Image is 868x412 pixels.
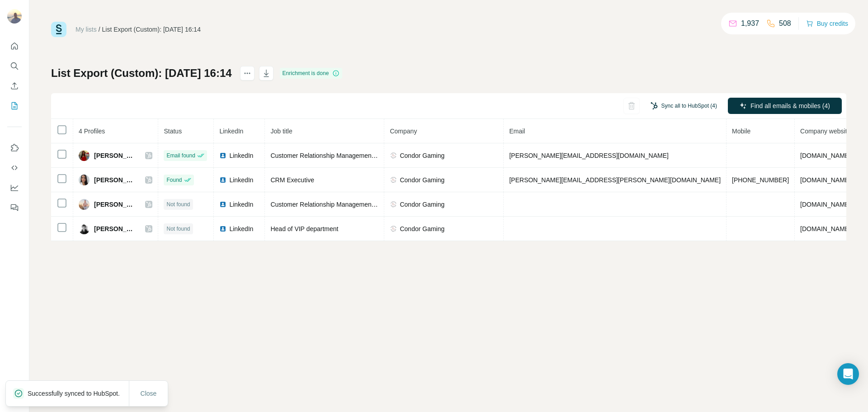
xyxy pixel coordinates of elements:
span: Status [164,128,182,135]
p: Successfully synced to HubSpot. [28,389,127,398]
img: Surfe Logo [51,22,66,37]
span: Mobile [732,128,750,135]
button: My lists [7,98,22,114]
div: Enrichment is done [280,68,343,79]
img: LinkedIn logo [219,176,226,184]
img: LinkedIn logo [219,152,226,159]
button: Feedback [7,199,22,216]
img: LinkedIn logo [219,225,226,232]
button: Dashboard [7,180,22,196]
span: CRM Executive [270,176,314,184]
img: company-logo [390,176,397,184]
img: company-logo [390,152,397,159]
span: Condor Gaming [400,151,444,160]
span: Condor Gaming [400,175,444,185]
button: Buy credits [806,17,848,30]
span: Condor Gaming [400,224,444,233]
span: [DOMAIN_NAME] [800,176,851,184]
span: Condor Gaming [400,200,444,209]
span: Not found [166,225,190,233]
span: LinkedIn [229,224,253,233]
button: Close [134,385,163,402]
img: company-logo [390,225,397,232]
span: [PERSON_NAME] [94,224,136,233]
p: 1,937 [741,18,759,29]
span: Customer Relationship Management Coordinator [270,201,408,208]
h1: List Export (Custom): [DATE] 16:14 [51,66,232,81]
img: Avatar [79,199,90,210]
button: Quick start [7,38,22,54]
span: 4 Profiles [79,128,105,135]
span: Find all emails & mobiles (4) [750,101,830,110]
span: Close [141,389,157,398]
img: LinkedIn logo [219,201,226,208]
div: Open Intercom Messenger [837,363,859,385]
button: Enrich CSV [7,78,22,94]
div: List Export (Custom): [DATE] 16:14 [102,25,201,34]
span: LinkedIn [229,200,253,209]
span: Customer Relationship Management Coordinator [270,152,408,159]
button: actions [240,66,255,81]
img: Avatar [79,150,90,161]
span: Email [509,128,525,135]
span: [PERSON_NAME] [94,151,136,160]
img: company-logo [390,201,397,208]
span: [PHONE_NUMBER] [732,176,789,184]
span: [DOMAIN_NAME] [800,201,851,208]
li: / [99,25,100,34]
span: Company [390,128,417,135]
span: LinkedIn [229,151,253,160]
button: Search [7,58,22,74]
span: [DOMAIN_NAME] [800,152,851,159]
span: [PERSON_NAME] [94,200,136,209]
span: Head of VIP department [270,225,338,232]
span: [DOMAIN_NAME] [800,225,851,232]
span: LinkedIn [219,128,243,135]
button: Use Surfe API [7,160,22,176]
button: Find all emails & mobiles (4) [728,98,842,114]
p: 508 [779,18,791,29]
span: Email found [166,152,195,160]
img: Avatar [7,9,22,24]
span: [PERSON_NAME][EMAIL_ADDRESS][PERSON_NAME][DOMAIN_NAME] [509,176,721,184]
img: Avatar [79,175,90,185]
img: Avatar [79,223,90,234]
span: Job title [270,128,292,135]
a: My lists [75,26,97,33]
span: Not found [166,200,190,208]
span: LinkedIn [229,175,253,185]
span: [PERSON_NAME][EMAIL_ADDRESS][DOMAIN_NAME] [509,152,668,159]
span: [PERSON_NAME] [94,175,136,185]
button: Sync all to HubSpot (4) [644,99,723,113]
span: Company website [800,128,850,135]
span: Found [166,176,182,184]
button: Use Surfe on LinkedIn [7,140,22,156]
